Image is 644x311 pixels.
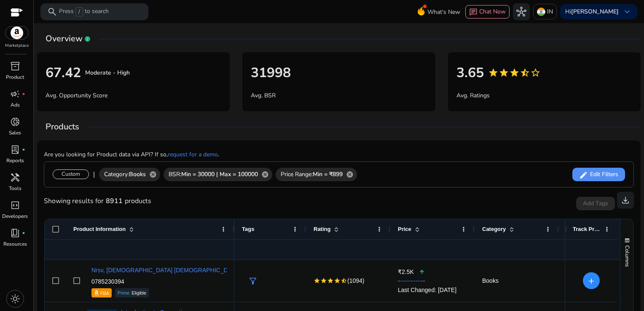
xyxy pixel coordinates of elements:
[11,101,20,109] p: Ads
[623,245,631,267] span: Columns
[10,61,20,71] span: inventory_2
[456,87,632,100] p: Avg. Ratings
[6,73,24,81] p: Product
[469,8,478,16] span: chat
[248,276,258,286] span: filter_alt
[104,196,125,206] b: 8911
[327,277,334,284] mat-icon: star
[46,87,221,100] p: Avg. Opportunity Score
[146,171,160,178] mat-icon: cancel
[482,226,506,232] span: Category
[588,170,618,179] span: Edit Filters
[75,7,83,16] span: /
[565,9,619,15] p: Hi
[47,7,57,17] span: search
[488,67,499,78] mat-icon: star
[53,169,89,179] div: Custom
[347,276,364,286] span: (1094)
[10,172,20,182] span: handyman
[499,67,509,78] mat-icon: star
[91,277,247,286] p: 0785230394
[10,294,20,304] span: light_mode
[456,65,484,81] h4: 3.65
[530,67,541,78] mat-icon: star_border
[482,277,499,284] span: Books
[516,7,526,17] span: hub
[22,148,25,151] span: fiber_manual_record
[465,5,510,19] button: chatChat Now
[572,168,625,181] button: Edit Filters
[251,87,427,100] p: Avg. BSR
[513,3,530,20] button: hub
[343,171,357,178] mat-icon: cancel
[10,228,20,238] span: book_4
[10,117,20,127] span: donut_small
[129,170,146,178] b: Books
[313,170,343,178] b: Min = ₹899
[334,277,341,284] mat-icon: star
[44,150,219,159] p: Are you looking for Product data via API? If so, .
[6,157,24,164] p: Reports
[22,231,25,235] span: fiber_manual_record
[9,185,21,192] p: Tools
[258,171,272,178] mat-icon: cancel
[5,27,28,39] img: amazon.svg
[314,277,320,284] mat-icon: star
[281,170,343,179] span: Price Range:
[44,196,151,206] div: Showing results for products
[398,226,411,232] span: Price
[314,226,330,232] span: Rating
[398,268,419,276] span: ₹2.5K
[93,169,95,180] div: |
[617,192,634,209] button: download
[10,145,20,155] span: lab_profile
[46,34,641,44] h4: Overview
[118,291,129,295] span: Prime
[10,89,20,99] span: campaign
[573,226,601,232] span: Track Product
[91,267,247,273] a: Nrsv, [DEMOGRAPHIC_DATA] [DEMOGRAPHIC_DATA],...
[100,289,109,298] p: FBA
[10,200,20,210] span: code_blocks
[2,212,28,220] p: Developers
[479,8,506,16] span: Chat Now
[398,282,467,299] div: Last Changed: [DATE]
[419,263,425,281] mat-icon: arrow_upward
[571,8,619,16] b: [PERSON_NAME]
[168,150,218,158] a: request for a demo
[59,7,109,16] p: Press to search
[104,170,146,179] span: Category:
[579,169,588,182] mat-icon: edit
[427,5,460,19] span: What's New
[622,7,632,17] span: keyboard_arrow_down
[320,277,327,284] mat-icon: star
[583,272,600,289] button: +
[547,4,553,19] p: IN
[73,226,126,232] span: Product Information
[46,65,81,81] h4: 67.42
[169,170,258,179] span: BSR:
[181,170,258,178] b: Min = 30000 | Max = 100000
[5,43,29,49] p: Marketplace
[509,67,520,78] mat-icon: star
[520,67,530,78] mat-icon: star_half
[115,288,149,298] div: Eligible
[85,69,130,77] b: Moderate - High
[22,92,25,96] span: fiber_manual_record
[537,8,545,16] img: in.svg
[620,195,631,205] span: download
[242,226,254,232] span: Tags
[9,129,21,137] p: Sales
[251,65,291,81] h4: 31998
[46,122,641,132] h4: Products
[3,240,27,248] p: Resources
[341,277,347,284] mat-icon: star_half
